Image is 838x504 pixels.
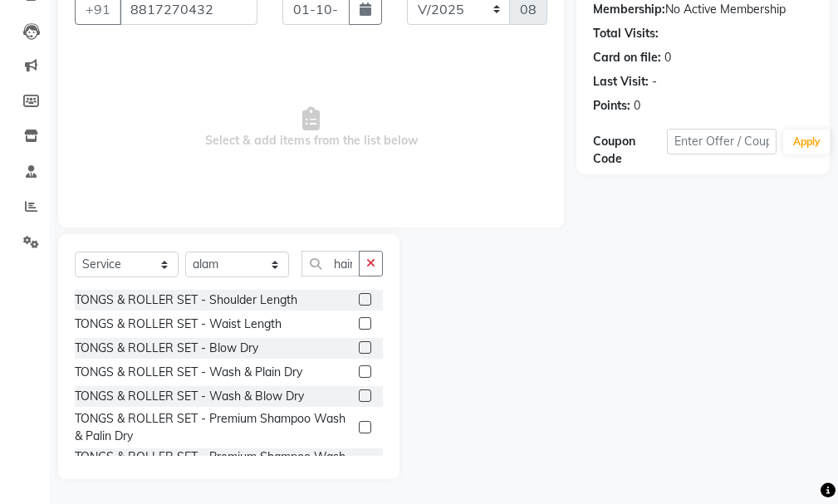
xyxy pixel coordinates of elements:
div: TONGS & ROLLER SET - Waist Length [75,316,282,333]
div: TONGS & ROLLER SET - Wash & Blow Dry [75,388,304,405]
div: Points: [593,97,630,115]
div: TONGS & ROLLER SET - Blow Dry [75,340,258,357]
div: Card on file: [593,49,661,66]
div: Coupon Code [593,133,666,168]
div: TONGS & ROLLER SET - Wash & Plain Dry [75,364,302,381]
div: TONGS & ROLLER SET - Premium Shampoo Wash & Blow Dry [75,448,352,483]
div: Membership: [593,1,665,18]
div: 0 [664,49,671,66]
div: TONGS & ROLLER SET - Premium Shampoo Wash & Palin Dry [75,410,352,445]
span: Select & add items from the list below [75,45,547,211]
div: Last Visit: [593,73,649,91]
div: Total Visits: [593,25,659,42]
div: 0 [634,97,640,115]
div: - [652,73,657,91]
input: Search or Scan [301,251,360,276]
div: No Active Membership [593,1,813,18]
button: Apply [783,130,831,154]
input: Enter Offer / Coupon Code [667,129,777,154]
div: TONGS & ROLLER SET - Shoulder Length [75,291,297,309]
